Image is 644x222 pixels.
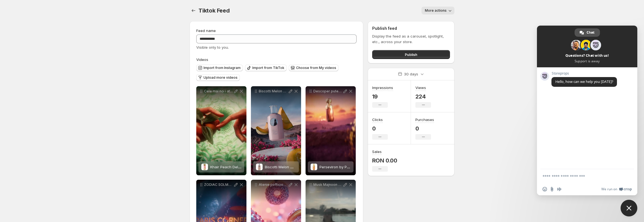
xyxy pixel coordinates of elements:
button: Settings [190,7,197,14]
img: Perseviron by Paris Corner - parfum arabesc barbati - EDP 100 ml [311,164,317,170]
span: Feed name [196,28,216,33]
p: 224 [415,93,431,100]
button: Import from TikTok [245,65,287,71]
img: Khair Peach Delulu by Paris Corner - parfum arabesc dama - EDP 100 ml [201,164,208,170]
span: Choose from My videos [296,66,336,70]
div: Descoper puterea i elegana ntr-un singur parfum Perseviron de la Paris Corner pentru brbatul care... [306,86,356,175]
h3: Sales [372,149,382,154]
span: Publish [405,52,417,57]
p: Cele mai noi i ateptate parfumuri de la Paris Corner au sosit Descoper acum aromele care cuceresc... [204,89,233,93]
span: Insert an emoji [543,187,547,191]
span: Perseviron by Paris Corner - parfum arabesc barbati - EDP 100 ml [319,165,435,169]
div: Chat [575,28,600,37]
button: More actions [422,7,454,14]
p: Descoper puterea i elegana ntr-un singur parfum Perseviron de la Paris Corner pentru brbatul care... [313,89,342,93]
span: More actions [425,8,447,13]
span: Crisp [624,187,632,191]
p: Biscotti Melon Misk de la Khadlaj un parfum de dama gurmand si magnetic creat pentru zilele fierb... [259,89,288,93]
div: Close chat [621,200,637,216]
span: Tiktok Feed [198,7,230,14]
span: Audio message [557,187,561,191]
img: Biscotti Melon Misk by Khadlaj - Extract de Parfum de Dama - 100 ml [256,164,263,170]
p: 0 [415,125,434,132]
h3: Purchases [415,117,434,122]
div: Biscotti Melon Misk de la Khadlaj un parfum de dama gurmand si magnetic creat pentru zilele fierb... [251,86,301,175]
span: Import from TikTok [252,66,284,70]
p: Display the feed as a carousel, spotlight, etc., across your store. [372,33,450,45]
a: We run onCrisp [601,187,632,191]
h3: Views [415,85,426,90]
button: Choose from My videos [289,65,338,71]
p: 19 [372,93,393,100]
div: Cele mai noi i ateptate parfumuri de la Paris Corner au sosit Descoper acum aromele care cuceresc... [196,86,246,175]
p: 0 [372,125,388,132]
p: Atenie pofticioaselor de lux Minya Caramel Dulce de la Paris Corner nu e doar un parfum e o explo... [259,182,288,187]
span: Visible only to you. [196,45,229,50]
button: Import from Instagram [196,65,243,71]
h3: Clicks [372,117,383,122]
textarea: Compose your message... [543,174,619,179]
p: RON 0.00 [372,157,397,164]
span: Biscotti Melon Misk by Khadlaj - Extract de Parfum de Dama - 100 ml [265,165,384,169]
span: Storeprops [551,71,617,75]
span: Import from Instagram [204,66,241,70]
span: Send a file [550,187,554,191]
span: Khair Peach Delulu by Paris Corner - parfum arabesc dama - EDP 100 ml [210,165,338,169]
h2: Publish feed [372,26,450,31]
p: 30 days [404,71,418,77]
span: Chat [587,28,594,37]
button: Upload more videos [196,74,240,81]
h3: Impressions [372,85,393,90]
span: Videos [196,57,208,62]
button: Publish [372,50,450,59]
span: Upload more videos [204,75,238,80]
span: We run on [601,187,617,191]
p: Musk Majnoon de la Nylaa vara asta fii irezistibil Un parfum dulce exotic cu piersici suculente n... [313,182,342,187]
span: Hello, how can we help you [DATE]? [555,79,613,84]
p: ZODIAC SOLMARIS de la Paris Corner Parfumul marii Spiritul barbatului Proaspat puternic si natura... [204,182,233,187]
